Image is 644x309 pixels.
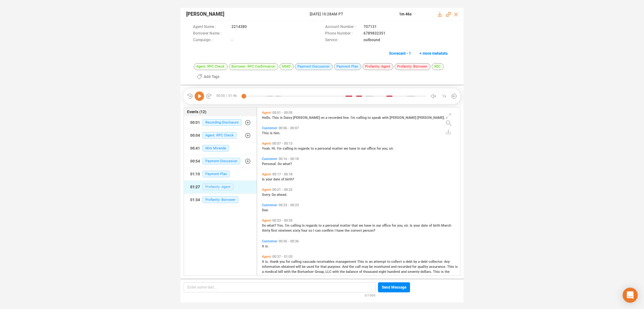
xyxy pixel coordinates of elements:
span: a [403,260,406,264]
span: Service : [325,37,360,44]
span: to [319,223,323,228]
span: eighth [324,275,335,279]
div: 00:54 [190,156,200,166]
span: is [441,270,445,274]
span: line. [343,116,351,120]
span: Borrower Name : [193,30,228,37]
span: I [335,229,336,233]
span: be [302,265,307,269]
span: a [262,270,265,274]
span: visit [299,275,306,279]
span: 00:07 - 00:13 [271,141,294,146]
span: Account Number : [325,24,360,30]
span: Yes. [277,223,285,228]
span: Yeah. [262,146,272,151]
span: calling [356,116,368,120]
span: sir. [389,146,394,151]
span: Customer [262,157,277,161]
span: Profanity: Agent [203,184,233,190]
span: be [369,265,374,269]
span: is [270,131,274,135]
span: your [266,177,273,181]
span: confirm [322,229,335,233]
span: I'm [285,223,291,228]
span: regards [306,223,319,228]
span: thank [270,260,280,264]
span: call [355,265,362,269]
span: Add Tags [204,72,219,82]
span: debt [406,260,414,264]
span: what? [267,223,277,228]
span: will [296,265,302,269]
button: 00:04Agent: RPC Check [184,129,257,142]
span: Campaign : [193,37,228,44]
div: 00:04 [190,130,200,141]
span: thousand [363,270,379,274]
span: sir. [404,223,410,228]
span: attempt [374,260,387,264]
span: office [382,223,392,228]
span: person? [363,229,375,233]
span: - [231,37,233,44]
button: 00:01Recording Disclosure [184,116,257,129]
span: Phone Number : [325,30,360,37]
span: an [369,260,374,264]
span: recorded [328,116,343,120]
span: Hospital. [430,275,444,279]
span: 00:37 - 01:03 [271,255,294,259]
span: Agent: RPC Check [203,132,236,139]
span: 707131 [364,24,377,30]
span: Events (12) [187,109,206,115]
span: Agent [262,255,271,259]
span: the [291,270,297,274]
span: 00:17 - 00:18 [271,172,294,176]
span: Do [262,223,267,228]
span: the [445,270,450,274]
span: This [447,265,455,269]
span: Customer [262,203,277,207]
span: sixty [293,229,301,233]
span: is. [265,260,270,264]
span: for [286,260,291,264]
span: Agent [262,218,271,223]
span: cascade [303,260,317,264]
span: Agent [262,111,271,115]
span: in [372,223,376,228]
span: regards [298,146,311,151]
span: management [336,260,357,264]
span: 6789832351 [364,30,386,37]
span: debt [421,260,429,264]
span: we [359,223,364,228]
span: in [357,146,361,151]
span: four [301,229,308,233]
span: medical [265,270,278,274]
span: calling [291,223,302,228]
span: by [414,260,418,264]
span: purpose. [328,265,342,269]
span: portion [275,275,287,279]
span: you [280,260,286,264]
span: birth? [285,177,294,181]
span: [PERSON_NAME] [378,275,406,279]
button: 01:27Profanity: Agent [184,181,257,193]
span: Bortuelser [297,270,315,274]
span: 00:06 - 00:07 [277,126,300,130]
span: assurance. [429,265,447,269]
span: This [262,131,270,135]
span: This [433,270,441,274]
button: Send Message [378,282,410,292]
span: in [294,146,298,151]
span: our [376,223,382,228]
div: 01:10 [190,169,200,179]
span: 00:16 - 00:18 [277,157,300,161]
div: 01:27 [190,182,200,192]
span: to [368,116,372,120]
span: we [344,146,349,151]
span: Is [262,177,266,181]
button: 00:54Payment Discussion [184,155,257,168]
span: dollars. [420,270,433,274]
span: Hello. [262,116,272,120]
span: office [367,146,377,151]
span: hundred [387,270,401,274]
span: collect [391,260,403,264]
